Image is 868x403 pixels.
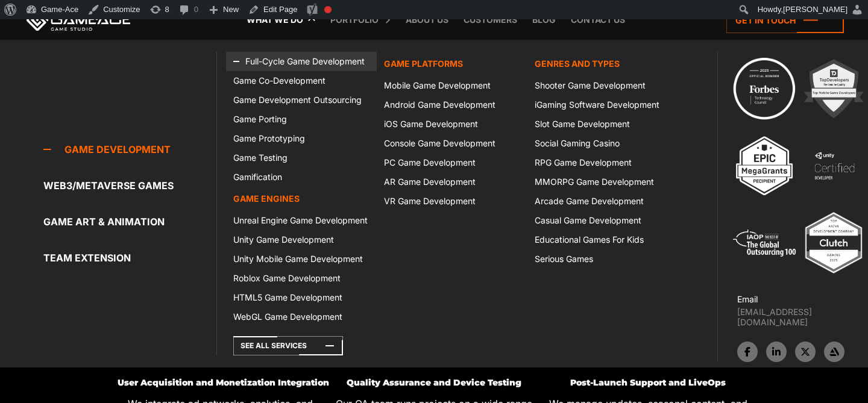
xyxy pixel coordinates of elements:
a: Casual Game Development [527,211,678,230]
strong: Email [737,294,758,304]
a: Arcade Game Development [527,192,678,211]
a: Web3/Metaverse Games [43,173,216,198]
a: iGaming Software Development [527,95,678,114]
a: Game Porting [226,110,377,129]
a: Console Game Development [377,134,527,153]
a: Genres and Types [527,52,678,76]
a: iOS Game Development [377,114,527,134]
a: Game Prototyping [226,129,377,148]
a: VR Game Development [377,192,527,211]
a: Shooter Game Development [527,76,678,95]
img: 2 [800,55,867,122]
a: Team Extension [43,246,216,270]
a: AR Game Development [377,172,527,192]
a: Gamification [226,167,377,187]
a: WebGL Game Development [226,307,377,326]
a: See All Services [233,336,343,355]
h3: Post-Launch Support and LiveOps [546,378,750,387]
a: Full-Cycle Game Development [226,52,377,71]
h3: User Acquisition and Monetization Integration [118,378,322,387]
a: Social Gaming Casino [527,134,678,153]
a: PC Game Development [377,153,527,172]
a: Game Development Outsourcing [226,90,377,110]
img: Top ar vr development company gaming 2025 game ace [800,210,867,276]
a: HTML5 Game Development [226,288,377,307]
a: Slot Game Development [527,114,678,134]
a: Roblox Game Development [226,269,377,288]
span: [PERSON_NAME] [783,5,848,14]
img: 5 [731,210,797,276]
a: Unity Mobile Game Development [226,249,377,269]
a: Serious Games [527,249,678,269]
a: [EMAIL_ADDRESS][DOMAIN_NAME] [737,307,868,327]
img: 4 [801,133,867,199]
a: Android Game Development [377,95,527,114]
a: Educational Games For Kids [527,230,678,249]
a: Game Co-Development [226,71,377,90]
a: Unity Game Development [226,230,377,249]
h3: Quality Assurance and Device Testing [332,378,536,387]
img: Technology council badge program ace 2025 game ace [731,55,797,122]
a: Game Engines [226,187,377,211]
a: Mobile Game Development [377,76,527,95]
a: Game development [43,137,216,161]
a: MMORPG Game Development [527,172,678,192]
a: Game platforms [377,52,527,76]
img: 3 [731,133,797,199]
a: Game Art & Animation [43,210,216,234]
div: Focus keyphrase not set [324,6,332,13]
a: RPG Game Development [527,153,678,172]
a: Unreal Engine Game Development [226,211,377,230]
a: Game Testing [226,148,377,167]
a: Get in touch [726,7,844,33]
